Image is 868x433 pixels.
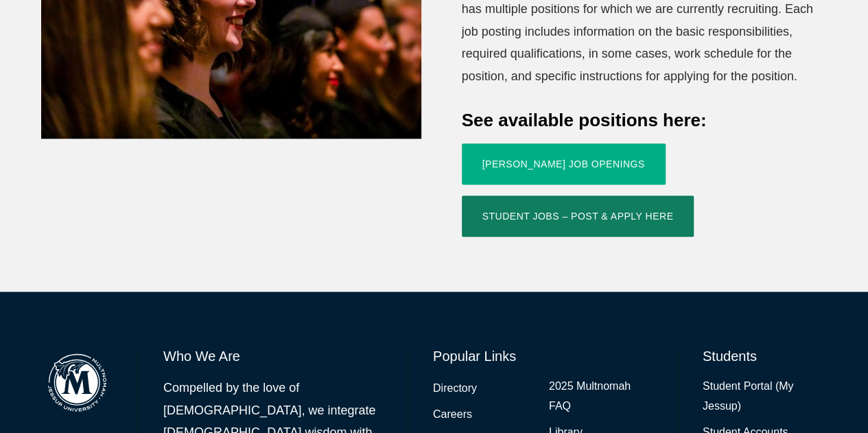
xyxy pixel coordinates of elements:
[41,347,113,419] img: Multnomah Campus of Jessup University logo
[703,377,827,417] a: Student Portal (My Jessup)
[163,347,383,366] h6: Who We Are
[703,347,827,366] h6: Students
[549,377,653,417] a: 2025 Multnomah FAQ
[462,108,828,132] h4: See available positions here:
[462,143,666,185] a: [PERSON_NAME] Job Openings
[462,196,694,237] a: Student Jobs – Post & Apply Here
[433,405,472,425] a: Careers
[433,347,653,366] h6: Popular Links
[433,379,477,399] a: Directory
